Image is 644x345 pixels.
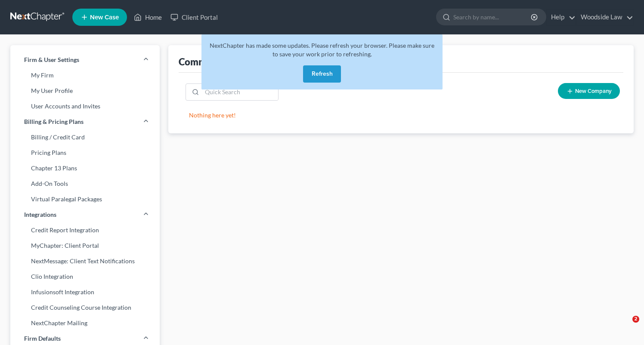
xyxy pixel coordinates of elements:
span: NextChapter has made some updates. Please refresh your browser. Please make sure to save your wor... [210,42,434,58]
a: Clio Integration [10,269,160,284]
a: Home [130,9,166,25]
a: Add-On Tools [10,176,160,191]
a: My User Profile [10,83,160,99]
span: Firm & User Settings [24,55,79,64]
a: User Accounts and Invites [10,99,160,114]
a: Firm & User Settings [10,52,160,68]
span: Firm Defaults [24,334,61,343]
a: Pricing Plans [10,145,160,160]
button: New Company [558,83,620,99]
a: Integrations [10,207,160,222]
button: Refresh [303,65,341,83]
a: NextMessage: Client Text Notifications [10,253,160,269]
a: Billing & Pricing Plans [10,114,160,129]
a: Credit Report Integration [10,222,160,238]
span: Integrations [24,210,56,219]
span: 2 [632,316,639,323]
span: New Case [90,14,119,21]
a: Client Portal [166,9,222,25]
div: Common Companies [179,55,268,68]
a: Woodside Law [576,9,633,25]
input: Search by name... [453,9,532,25]
a: NextChapter Mailing [10,315,160,331]
a: My Firm [10,68,160,83]
a: Virtual Paralegal Packages [10,191,160,207]
a: MyChapter: Client Portal [10,238,160,253]
a: Help [547,9,576,25]
a: Infusionsoft Integration [10,284,160,300]
span: New Company [575,88,612,95]
p: Nothing here yet! [189,111,613,120]
iframe: Intercom live chat [615,316,635,336]
a: Billing / Credit Card [10,129,160,145]
span: Billing & Pricing Plans [24,117,84,126]
a: Credit Counseling Course Integration [10,300,160,315]
a: Chapter 13 Plans [10,160,160,176]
